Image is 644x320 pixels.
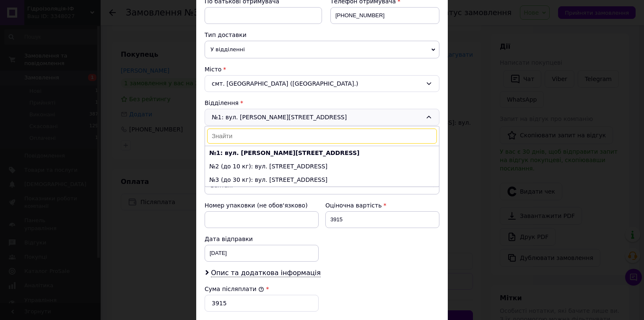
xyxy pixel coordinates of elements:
[205,75,439,92] div: смт. [GEOGRAPHIC_DATA] ([GEOGRAPHIC_DATA].)
[205,173,439,186] li: №3 (до 30 кг): вул. [STREET_ADDRESS]
[209,150,359,156] b: №1: вул. [PERSON_NAME][STREET_ADDRESS]
[205,109,439,126] div: №1: вул. [PERSON_NAME][STREET_ADDRESS]
[205,31,247,38] span: Тип доставки
[211,269,321,277] span: Опис та додаткова інформація
[205,99,439,107] div: Відділення
[205,286,264,292] label: Сума післяплати
[330,7,439,24] input: +380
[205,160,439,173] li: №2 (до 10 кг): вул. [STREET_ADDRESS]
[205,235,319,243] div: Дата відправки
[205,201,319,210] div: Номер упаковки (не обов'язково)
[207,129,437,144] input: Знайти
[205,65,439,73] div: Місто
[205,41,439,58] span: У відділенні
[325,201,439,210] div: Оціночна вартість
